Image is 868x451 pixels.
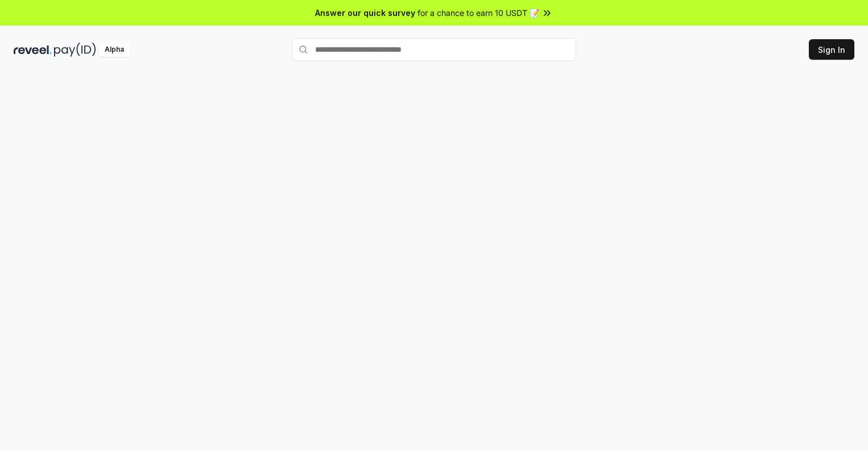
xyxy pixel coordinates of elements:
[54,43,96,57] img: pay_id
[809,39,854,60] button: Sign In
[418,7,539,19] span: for a chance to earn 10 USDT 📝
[98,43,130,57] div: Alpha
[315,7,415,19] span: Answer our quick survey
[14,43,52,57] img: reveel_dark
